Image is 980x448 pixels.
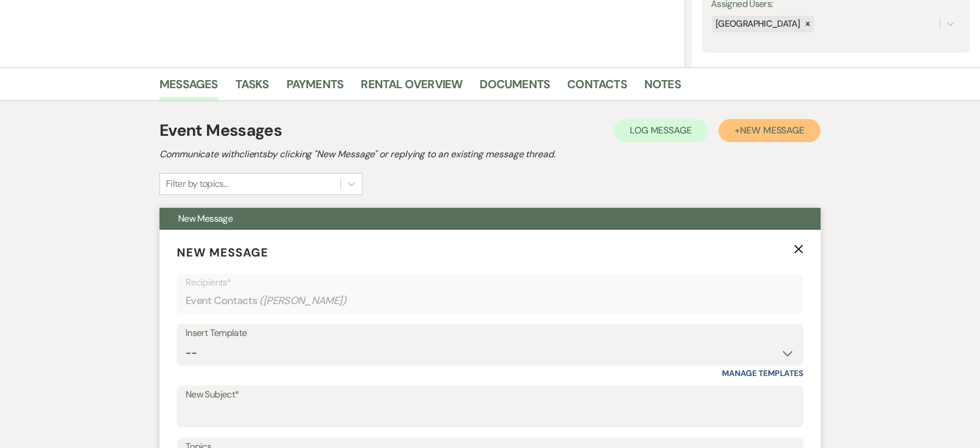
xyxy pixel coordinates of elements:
a: Tasks [235,75,269,100]
a: Contacts [567,75,627,100]
span: Log Message [630,124,692,136]
a: Payments [286,75,344,100]
h2: Communicate with clients by clicking "New Message" or replying to an existing message thread. [159,147,821,161]
span: ( [PERSON_NAME] ) [259,293,346,309]
p: Recipients* [186,275,794,290]
a: Messages [159,75,218,100]
button: +New Message [718,119,821,142]
label: New Subject* [186,386,794,403]
span: New Message [740,124,804,136]
a: Notes [644,75,681,100]
div: Filter by topics... [166,177,228,191]
div: Insert Template [186,325,794,342]
h1: Event Messages [159,118,282,143]
div: [GEOGRAPHIC_DATA] [712,16,801,32]
button: Log Message [614,119,708,142]
span: New Message [177,245,268,260]
a: Documents [480,75,550,100]
div: Event Contacts [186,290,794,312]
span: New Message [178,212,233,225]
a: Manage Templates [722,368,803,378]
a: Rental Overview [361,75,462,100]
